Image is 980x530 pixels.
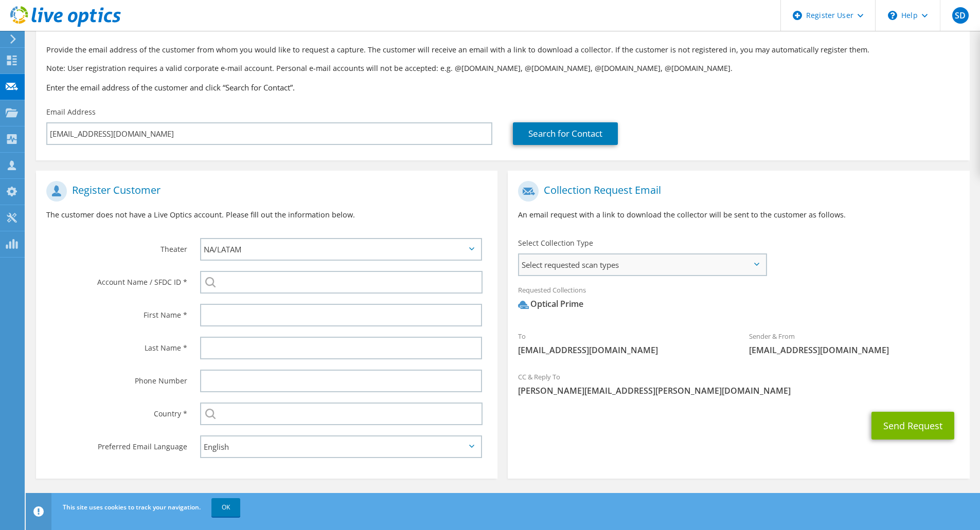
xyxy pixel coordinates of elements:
[46,337,187,353] label: Last Name *
[888,11,897,20] svg: \n
[63,503,201,511] span: This site uses cookies to track your navigation.
[739,325,970,361] div: Sender & From
[46,435,187,452] label: Preferred Email Language
[518,209,959,221] p: An email request with a link to download the collector will be sent to the customer as follows.
[46,271,187,287] label: Account Name / SFDC ID *
[518,385,959,396] span: [PERSON_NAME][EMAIL_ADDRESS][PERSON_NAME][DOMAIN_NAME]
[46,44,959,56] p: Provide the email address of the customer from whom you would like to request a capture. The cust...
[46,304,187,320] label: First Name *
[508,325,739,361] div: To
[508,366,969,401] div: CC & Reply To
[518,298,583,310] div: Optical Prime
[46,107,96,117] label: Email Address
[518,238,593,248] label: Select Collection Type
[211,498,240,517] a: OK
[749,344,959,356] span: [EMAIL_ADDRESS][DOMAIN_NAME]
[46,238,187,254] label: Theater
[518,181,954,202] h1: Collection Request Email
[508,279,969,320] div: Requested Collections
[513,122,618,145] a: Search for Contact
[871,412,954,440] button: Send Request
[46,403,187,419] label: Country *
[46,181,482,202] h1: Register Customer
[46,370,187,386] label: Phone Number
[952,7,969,24] span: SD
[519,254,765,275] span: Select requested scan types
[46,82,959,93] h3: Enter the email address of the customer and click “Search for Contact”.
[46,63,959,74] p: Note: User registration requires a valid corporate e-mail account. Personal e-mail accounts will ...
[518,344,728,356] span: [EMAIL_ADDRESS][DOMAIN_NAME]
[46,209,487,221] p: The customer does not have a Live Optics account. Please fill out the information below.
